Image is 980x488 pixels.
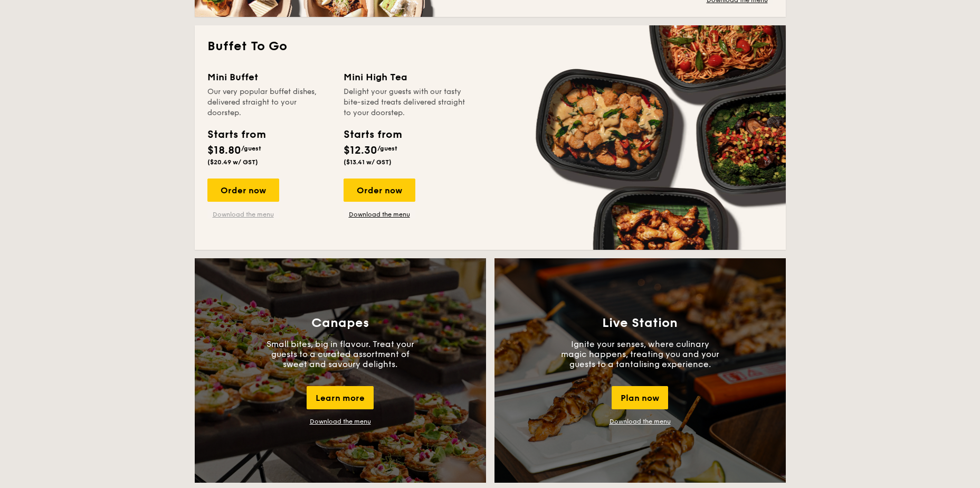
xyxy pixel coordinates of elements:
[377,145,397,152] span: /guest
[344,87,467,118] div: Delight your guests with our tasty bite-sized treats delivered straight to your doorstep.
[612,386,668,409] div: Plan now
[561,339,719,369] p: Ignite your senses, where culinary magic happens, treating you and your guests to a tantalising e...
[207,158,258,166] span: ($20.49 w/ GST)
[344,127,401,143] div: Starts from
[207,127,265,143] div: Starts from
[307,386,374,409] div: Learn more
[207,144,241,157] span: $18.80
[261,339,420,369] p: Small bites, big in flavour. Treat your guests to a curated assortment of sweet and savoury delig...
[207,38,773,55] h2: Buffet To Go
[207,179,279,202] div: Order now
[311,316,369,331] h3: Canapes
[344,210,415,219] a: Download the menu
[207,210,279,219] a: Download the menu
[344,158,392,166] span: ($13.41 w/ GST)
[207,87,331,118] div: Our very popular buffet dishes, delivered straight to your doorstep.
[241,145,261,152] span: /guest
[344,144,377,157] span: $12.30
[207,70,331,85] div: Mini Buffet
[344,70,467,85] div: Mini High Tea
[310,418,371,425] a: Download the menu
[602,316,678,331] h3: Live Station
[610,418,671,425] a: Download the menu
[344,179,415,202] div: Order now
